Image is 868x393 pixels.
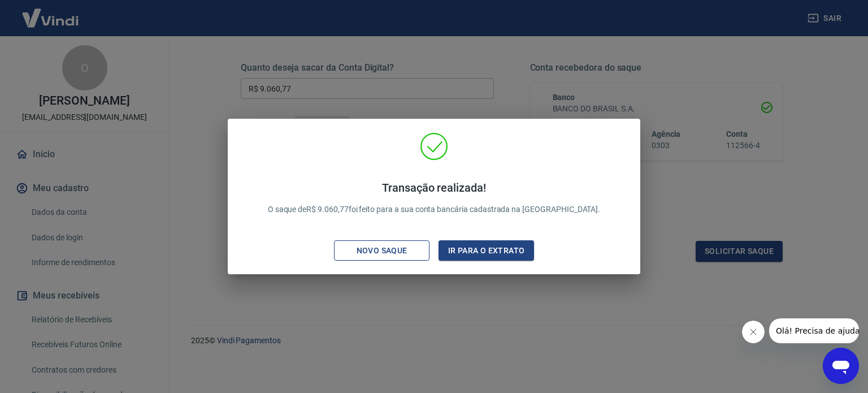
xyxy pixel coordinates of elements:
[268,181,601,215] p: O saque de R$ 9.060,77 foi feito para a sua conta bancária cadastrada na [GEOGRAPHIC_DATA].
[343,244,421,258] div: Novo saque
[823,348,859,384] iframe: Botão para abrir a janela de mensagens
[268,181,601,195] h4: Transação realizada!
[334,240,429,261] button: Novo saque
[742,321,765,343] iframe: Fechar mensagem
[7,8,95,17] span: Olá! Precisa de ajuda?
[439,240,534,261] button: Ir para o extrato
[769,318,859,343] iframe: Mensagem da empresa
